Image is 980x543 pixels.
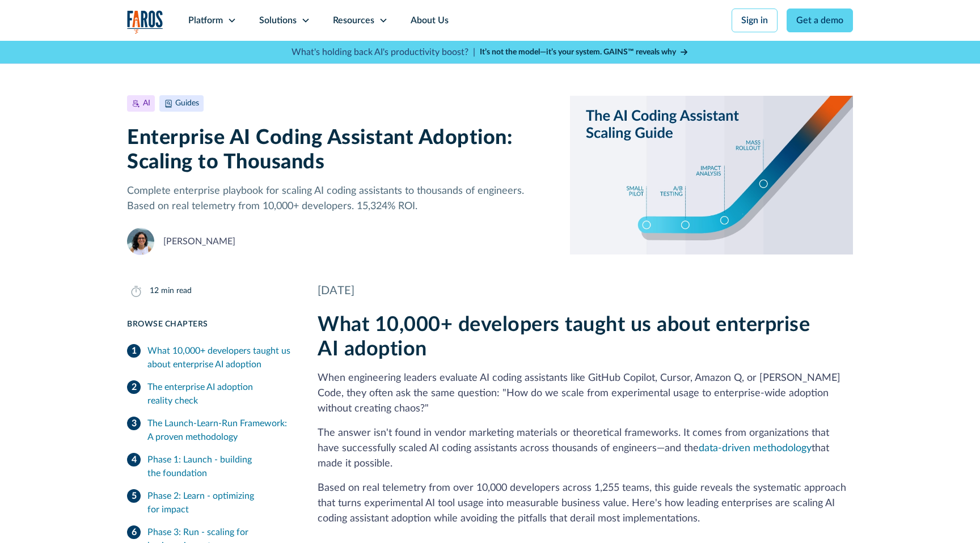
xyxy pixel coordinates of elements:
div: Platform [188,14,223,27]
div: Phase 1: Launch - building the foundation [147,453,290,480]
div: 12 [150,285,159,297]
div: What 10,000+ developers taught us about enterprise AI adoption [147,344,290,371]
img: Naomi Lurie [127,228,154,255]
div: AI [143,97,150,109]
a: data-driven methodology [699,443,812,453]
a: Phase 1: Launch - building the foundation [127,448,290,485]
a: Get a demo [787,9,853,32]
h2: What 10,000+ developers taught us about enterprise AI adoption [318,313,853,362]
div: The enterprise AI adoption reality check [147,380,290,408]
a: It’s not the model—it’s your system. GAINS™ reveals why [480,46,688,58]
div: Phase 2: Learn - optimizing for impact [147,489,290,516]
div: Browse Chapters [127,319,290,330]
a: The Launch-Learn-Run Framework: A proven methodology [127,412,290,448]
div: [PERSON_NAME] [163,235,235,248]
a: What 10,000+ developers taught us about enterprise AI adoption [127,340,290,376]
div: Resources [333,14,374,27]
img: Illustration of hockey stick-like scaling from pilot to mass rollout [570,95,853,255]
strong: It’s not the model—it’s your system. GAINS™ reveals why [480,48,676,56]
h1: Enterprise AI Coding Assistant Adoption: Scaling to Thousands [127,126,552,175]
div: [DATE] [318,282,853,299]
a: Sign in [732,9,778,32]
div: Guides [175,97,199,109]
p: What's holding back AI's productivity boost? | [292,45,475,59]
p: Based on real telemetry from over 10,000 developers across 1,255 teams, this guide reveals the sy... [318,481,853,527]
a: Phase 2: Learn - optimizing for impact [127,485,290,521]
div: min read [161,285,192,297]
div: The Launch-Learn-Run Framework: A proven methodology [147,417,290,444]
img: Logo of the analytics and reporting company Faros. [127,10,163,33]
div: Solutions [259,14,297,27]
p: The answer isn't found in vendor marketing materials or theoretical frameworks. It comes from org... [318,426,853,472]
a: home [127,10,163,33]
p: Complete enterprise playbook for scaling AI coding assistants to thousands of engineers. Based on... [127,184,552,214]
p: When engineering leaders evaluate AI coding assistants like GitHub Copilot, Cursor, Amazon Q, or ... [318,371,853,417]
a: The enterprise AI adoption reality check [127,376,290,412]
